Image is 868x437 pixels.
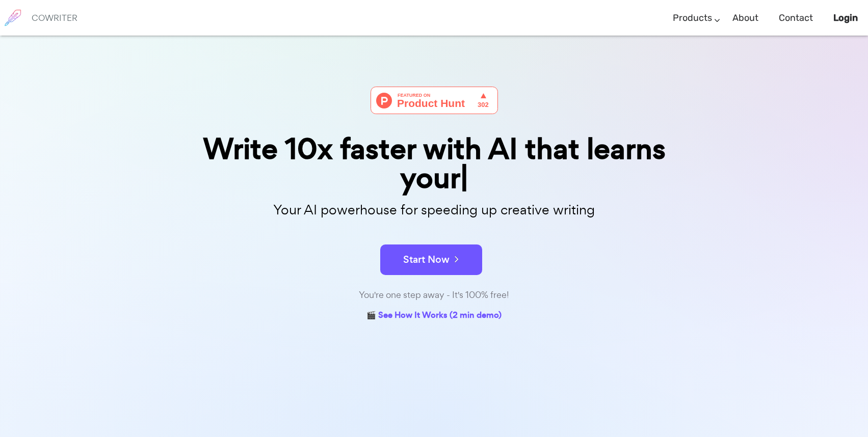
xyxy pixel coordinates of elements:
[833,3,858,33] a: Login
[179,288,689,303] div: You're one step away - It's 100% free!
[179,199,689,221] p: Your AI powerhouse for speeding up creative writing
[179,134,689,193] div: Write 10x faster with AI that learns your
[371,87,498,114] img: Cowriter - Your AI buddy for speeding up creative writing | Product Hunt
[380,244,482,275] button: Start Now
[833,12,858,23] b: Login
[32,13,77,22] h6: COWRITER
[366,308,502,324] a: 🎬 See How It Works (2 min demo)
[779,3,813,33] a: Contact
[673,3,712,33] a: Products
[732,3,758,33] a: About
